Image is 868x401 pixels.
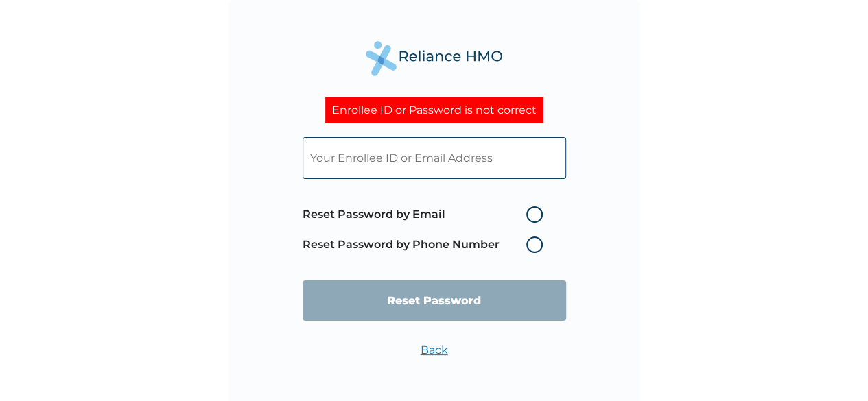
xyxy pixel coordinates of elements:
[303,236,550,253] label: Reset Password by Phone Number
[366,41,503,76] img: Reliance Health's Logo
[303,206,550,223] label: Reset Password by Email
[303,199,550,260] span: Password reset method
[325,97,543,123] div: Enrollee ID or Password is not correct
[303,280,566,321] input: Reset Password
[421,343,448,356] a: Back
[303,137,566,179] input: Your Enrollee ID or Email Address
